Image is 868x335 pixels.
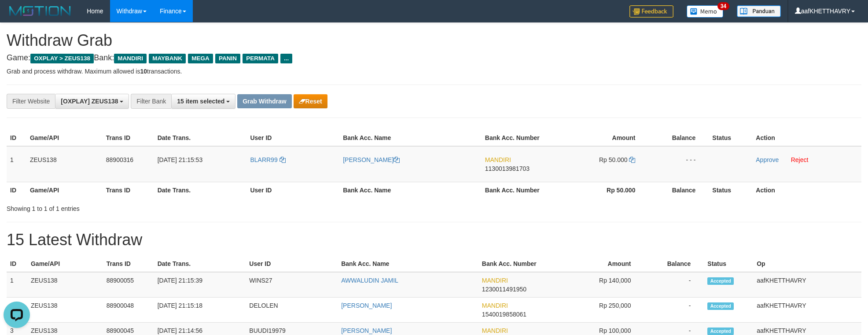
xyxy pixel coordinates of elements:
th: Status [709,130,752,146]
th: Status [704,256,753,272]
button: Grab Withdraw [237,94,291,108]
th: Amount [555,256,644,272]
td: [DATE] 21:15:39 [154,272,246,298]
span: MANDIRI [482,327,508,334]
td: aafKHETTHAVRY [753,272,861,298]
th: Game/API [26,182,103,198]
a: [PERSON_NAME] [341,302,392,309]
th: Bank Acc. Number [482,130,558,146]
td: Rp 140,000 [555,272,644,298]
th: Date Trans. [154,130,247,146]
div: Filter Website [7,94,55,109]
img: panduan.png [737,5,781,17]
th: Trans ID [103,256,154,272]
h1: 15 Latest Withdraw [7,231,861,249]
span: [OXPLAY] ZEUS138 [61,98,118,105]
a: [PERSON_NAME] [341,327,392,334]
a: Copy 50000 to clipboard [629,156,635,163]
td: ZEUS138 [26,146,103,182]
th: Game/API [26,130,103,146]
td: 88900055 [103,272,154,298]
th: ID [7,182,26,198]
th: Date Trans. [154,182,247,198]
img: Feedback.jpg [629,5,673,18]
button: [OXPLAY] ZEUS138 [55,94,129,109]
span: Accepted [707,277,734,285]
th: Status [709,182,752,198]
td: ZEUS138 [27,298,103,323]
th: Bank Acc. Name [339,130,482,146]
button: Open LiveChat chat widget [4,4,30,30]
th: Bank Acc. Name [339,182,482,198]
span: Copy 1230011491950 to clipboard [482,286,526,293]
span: MEGA [188,54,213,63]
span: PANIN [215,54,240,63]
span: Accepted [707,328,734,335]
a: [PERSON_NAME] [343,156,400,163]
th: Action [752,182,861,198]
td: - - - [648,146,709,182]
th: Bank Acc. Number [482,182,558,198]
td: 1 [7,272,27,298]
div: Filter Bank [131,94,171,109]
th: Bank Acc. Name [338,256,478,272]
th: Balance [644,256,704,272]
td: 88900048 [103,298,154,323]
p: Grab and process withdraw. Maximum allowed is transactions. [7,67,861,76]
th: ID [7,130,26,146]
th: Op [753,256,861,272]
td: 2 [7,298,27,323]
th: User ID [246,256,338,272]
img: Button%20Memo.svg [687,5,724,18]
span: 88900316 [106,156,133,163]
a: Approve [756,156,779,163]
span: Copy 1540019858061 to clipboard [482,311,526,318]
img: MOTION_logo.png [7,4,74,18]
span: [DATE] 21:15:53 [158,156,202,163]
div: Showing 1 to 1 of 1 entries [7,201,355,213]
th: Amount [558,130,649,146]
th: Rp 50.000 [558,182,649,198]
button: Reset [294,94,327,108]
span: Copy 1130013981703 to clipboard [485,165,530,172]
a: Reject [791,156,809,163]
th: Balance [648,130,709,146]
span: ... [280,54,292,63]
span: OXPLAY > ZEUS138 [30,54,94,63]
td: WINS27 [246,272,338,298]
span: MAYBANK [149,54,186,63]
h4: Game: Bank: [7,54,861,63]
td: DELOLEN [246,298,338,323]
th: Balance [648,182,709,198]
td: 1 [7,146,26,182]
th: Trans ID [103,130,154,146]
th: Bank Acc. Number [478,256,555,272]
span: MANDIRI [485,156,511,163]
th: User ID [246,130,339,146]
span: BLARR99 [250,156,277,163]
td: - [644,298,704,323]
td: Rp 250,000 [555,298,644,323]
span: PERMATA [243,54,278,63]
td: ZEUS138 [27,272,103,298]
span: Rp 50.000 [599,156,628,163]
button: 15 item selected [171,94,235,109]
span: Accepted [707,302,734,310]
strong: 10 [140,68,147,75]
th: ID [7,256,27,272]
span: MANDIRI [482,302,508,309]
span: 34 [717,2,729,10]
span: 15 item selected [177,98,224,105]
td: aafKHETTHAVRY [753,298,861,323]
th: User ID [246,182,339,198]
h1: Withdraw Grab [7,32,861,49]
a: BLARR99 [250,156,285,163]
th: Date Trans. [154,256,246,272]
span: MANDIRI [482,277,508,284]
th: Game/API [27,256,103,272]
th: Trans ID [103,182,154,198]
span: MANDIRI [114,54,147,63]
td: [DATE] 21:15:18 [154,298,246,323]
td: - [644,272,704,298]
th: Action [752,130,861,146]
